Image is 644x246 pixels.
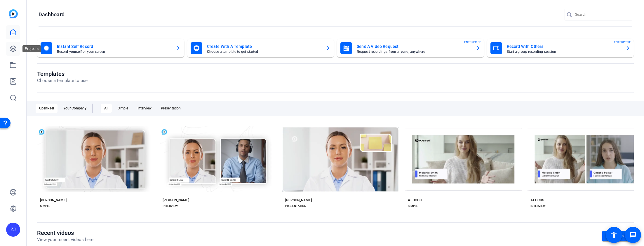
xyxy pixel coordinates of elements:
[207,50,321,53] mat-card-subtitle: Choose a template to get started
[37,70,88,77] h1: Templates
[187,39,334,57] button: Create With A TemplateChoose a template to get started
[36,104,58,113] div: OpenReel
[40,198,67,203] div: [PERSON_NAME]
[464,40,481,44] span: ENTERPRISE
[134,104,155,113] div: Interview
[629,231,636,238] mat-icon: message
[39,11,65,18] h1: Dashboard
[285,204,306,208] div: PRESENTATION
[114,104,132,113] div: Simple
[285,198,312,203] div: [PERSON_NAME]
[207,43,321,50] mat-card-title: Create With A Template
[37,236,93,243] p: View your recent videos here
[9,9,18,18] img: blue-gradient.svg
[57,50,171,53] mat-card-subtitle: Record yourself or your screen
[6,223,20,237] div: ZJ
[37,229,93,236] h1: Recent videos
[530,204,546,208] div: INTERVIEW
[487,39,634,57] button: Record With OthersStart a group recording sessionENTERPRISE
[60,104,90,113] div: Your Company
[163,198,189,203] div: [PERSON_NAME]
[157,104,184,113] div: Presentation
[357,50,471,53] mat-card-subtitle: Request recordings from anyone, anywhere
[22,45,41,52] div: Projects
[40,204,50,208] div: SIMPLE
[37,77,88,84] p: Choose a template to use
[610,231,617,238] mat-icon: accessibility
[408,204,418,208] div: SIMPLE
[602,231,634,241] a: Go to library
[101,104,112,113] div: All
[614,40,631,44] span: ENTERPRISE
[507,43,621,50] mat-card-title: Record With Others
[507,50,621,53] mat-card-subtitle: Start a group recording session
[337,39,484,57] button: Send A Video RequestRequest recordings from anyone, anywhereENTERPRISE
[357,43,471,50] mat-card-title: Send A Video Request
[163,204,178,208] div: INTERVIEW
[530,198,544,203] div: ATTICUS
[57,43,171,50] mat-card-title: Instant Self Record
[575,11,628,18] input: Search
[37,39,184,57] button: Instant Self RecordRecord yourself or your screen
[408,198,422,203] div: ATTICUS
